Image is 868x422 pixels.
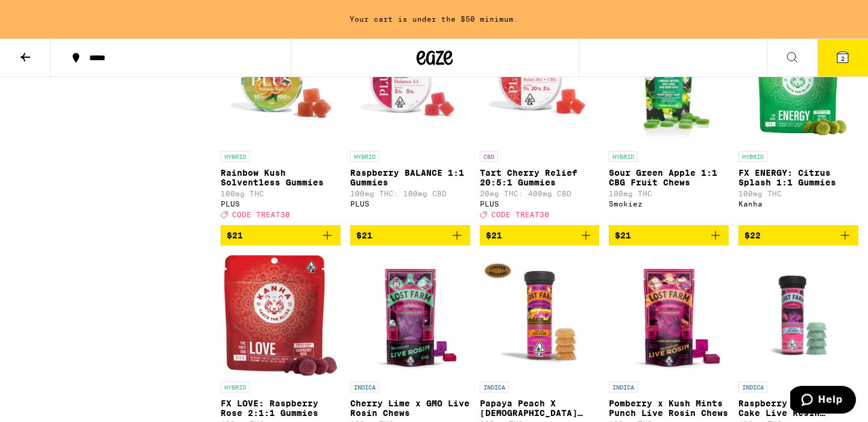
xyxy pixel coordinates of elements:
button: Add to bag [350,225,470,246]
div: Kanha [738,200,858,208]
button: 2 [817,39,868,76]
p: 100mg THC [738,190,858,197]
button: Add to bag [609,225,729,246]
span: $21 [486,231,502,240]
img: Lost Farm - Cherry Lime x GMO Live Rosin Chews [350,255,470,376]
img: PLUS - Raspberry BALANCE 1:1 Gummies [350,25,470,145]
p: CBD [480,151,498,162]
p: INDICA [480,382,509,393]
p: 100mg THC [221,190,341,197]
p: Papaya Peach X [DEMOGRAPHIC_DATA] Kush Resin 100mg [480,399,600,418]
p: HYBRID [221,382,250,393]
p: INDICA [609,382,638,393]
iframe: Opens a widget where you can find more information [790,386,856,416]
a: Open page for Rainbow Kush Solventless Gummies from PLUS [221,25,341,225]
p: Sour Green Apple 1:1 CBG Fruit Chews [609,168,729,187]
img: Lost Farm - Papaya Peach X Hindu Kush Resin 100mg [480,255,600,376]
p: Cherry Lime x GMO Live Rosin Chews [350,399,470,418]
span: $22 [744,231,761,240]
p: Raspberry x Wedding Cake Live Resin Gummies [738,399,858,418]
div: PLUS [221,200,341,208]
p: HYBRID [609,151,638,162]
button: Add to bag [221,225,341,246]
span: 2 [841,55,844,62]
span: $21 [227,231,243,240]
img: PLUS - Rainbow Kush Solventless Gummies [221,25,341,145]
p: Rainbow Kush Solventless Gummies [221,168,341,187]
div: PLUS [350,200,470,208]
img: Smokiez - Sour Green Apple 1:1 CBG Fruit Chews [609,25,729,145]
span: $21 [615,231,631,240]
p: INDICA [738,382,767,393]
p: 20mg THC: 400mg CBD [480,190,600,197]
button: Add to bag [738,225,858,246]
p: HYBRID [350,151,379,162]
a: Open page for Sour Green Apple 1:1 CBG Fruit Chews from Smokiez [609,25,729,225]
button: Add to bag [480,225,600,246]
p: Tart Cherry Relief 20:5:1 Gummies [480,168,600,187]
p: Pomberry x Kush Mints Punch Live Rosin Chews [609,399,729,418]
a: Open page for FX ENERGY: Citrus Splash 1:1 Gummies from Kanha [738,25,858,225]
p: 100mg THC [609,190,729,197]
span: CODE TREAT30 [232,211,290,219]
p: INDICA [350,382,379,393]
img: Lost Farm - Pomberry x Kush Mints Punch Live Rosin Chews [609,255,729,376]
a: Open page for Tart Cherry Relief 20:5:1 Gummies from PLUS [480,25,600,225]
div: PLUS [480,200,600,208]
img: Lost Farm - Raspberry x Wedding Cake Live Resin Gummies [738,255,858,376]
span: $21 [356,231,373,240]
p: FX LOVE: Raspberry Rose 2:1:1 Gummies [221,399,341,418]
p: Raspberry BALANCE 1:1 Gummies [350,168,470,187]
p: FX ENERGY: Citrus Splash 1:1 Gummies [738,168,858,187]
p: HYBRID [738,151,767,162]
p: 100mg THC: 100mg CBD [350,190,470,197]
img: Kanha - FX LOVE: Raspberry Rose 2:1:1 Gummies [224,255,337,376]
a: Open page for Raspberry BALANCE 1:1 Gummies from PLUS [350,25,470,225]
p: HYBRID [221,151,250,162]
span: CODE TREAT30 [491,211,549,219]
img: Kanha - FX ENERGY: Citrus Splash 1:1 Gummies [748,25,849,145]
div: Smokiez [609,200,729,208]
img: PLUS - Tart Cherry Relief 20:5:1 Gummies [480,25,600,145]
